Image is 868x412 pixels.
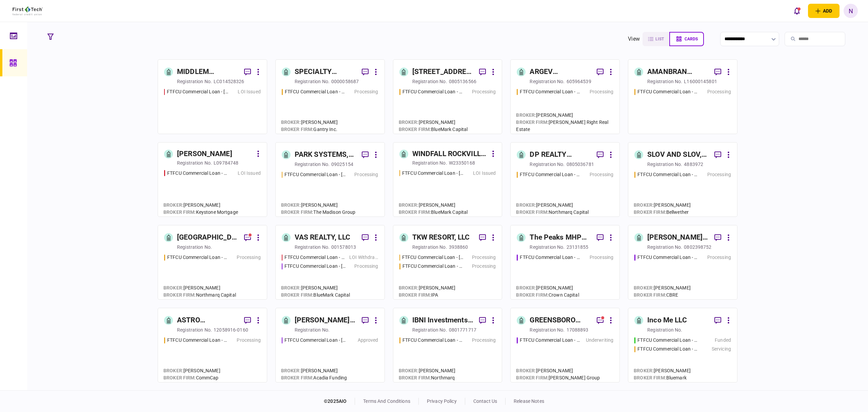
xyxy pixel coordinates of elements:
[331,244,356,250] div: 001578013
[637,88,698,95] div: FTFCU Commercial Loan - 11140 Spring Hill Dr, Spring Hill FL
[399,292,431,298] span: broker firm :
[530,161,565,168] div: registration no.
[637,337,698,344] div: FTFCU Commercial Loan - 330 Main Street Freeville
[684,161,703,168] div: 4883972
[637,171,698,178] div: FTFCU Commercial Loan - 1639 Alameda Ave Lakewood OH
[516,202,536,208] span: Broker :
[399,368,419,373] span: Broker :
[449,326,476,333] div: 0801771717
[281,285,301,291] span: Broker :
[412,78,447,85] div: registration no.
[520,254,581,261] div: FTFCU Commercial Loan - 6110 N US Hwy 89 Flagstaff AZ
[510,308,620,382] a: GREENSBORO ESTATES LLCregistration no.17088893FTFCU Commercial Loan - 1770 Allens Circle Greensbo...
[520,88,581,95] div: FTFCU Commercial Loan - 8813 Edgewater Dr SW Lakewood WA
[516,112,536,118] span: Broker :
[628,308,737,382] a: Inco Me LLCregistration no.FTFCU Commercial Loan - 330 Main Street FreevilleFundedFTFCU Commercia...
[354,171,378,178] div: Processing
[472,254,496,261] div: Processing
[177,326,212,333] div: registration no.
[399,202,468,209] div: [PERSON_NAME]
[516,374,600,381] div: [PERSON_NAME] Group
[177,160,212,166] div: registration no.
[707,254,731,261] div: Processing
[685,37,698,41] span: cards
[647,67,709,77] div: AMANBRAN INVESTMENTS, LLC
[281,209,314,215] span: broker firm :
[402,263,463,270] div: FTFCU Commercial Loan - 2410 Charleston Highway
[530,67,591,77] div: ARGEV EDGEWATER HOLDINGS LLC
[281,119,301,125] span: Broker :
[281,374,347,381] div: Acadia Funding
[163,374,220,381] div: CommCap
[412,160,447,166] div: registration no.
[790,4,804,18] button: open notifications list
[473,398,497,404] a: contact us
[647,244,682,250] div: registration no.
[516,292,549,298] span: broker firm :
[472,88,496,95] div: Processing
[684,244,711,250] div: 0802398752
[637,345,698,353] div: FTFCU Commercial Loan - 330 Main Street Freeville
[331,161,353,168] div: 09025154
[520,337,581,344] div: FTFCU Commercial Loan - 1770 Allens Circle Greensboro GA
[655,37,664,41] span: list
[163,375,196,380] span: broker firm :
[163,284,236,292] div: [PERSON_NAME]
[647,161,682,168] div: registration no.
[349,254,378,261] div: LOI Withdrawn/Declined
[399,209,431,215] span: broker firm :
[412,315,474,326] div: IBNI Investments, LLC
[514,398,544,404] a: release notes
[393,308,502,382] a: IBNI Investments, LLCregistration no.0801771717FTFCU Commercial Loan - 6 Uvalde Road Houston TX P...
[516,119,549,125] span: broker firm :
[628,59,737,134] a: AMANBRAN INVESTMENTS, LLCregistration no.L16000145801FTFCU Commercial Loan - 11140 Spring Hill Dr...
[412,67,474,77] div: [STREET_ADDRESS], LLC
[177,244,212,250] div: registration no.
[516,209,549,215] span: broker firm :
[363,398,410,404] a: terms and conditions
[177,149,232,160] div: [PERSON_NAME]
[516,285,536,291] span: Broker :
[284,254,346,261] div: FTFCU Commercial Loan - 1882 New Scotland Road
[637,254,698,261] div: FTFCU Commercial Loan - 513 E Caney Street Wharton TX
[275,308,385,382] a: [PERSON_NAME] Regency Partners LLCregistration no.FTFCU Commercial Loan - 6 Dunbar Rd Monticello ...
[472,263,496,270] div: Processing
[399,209,468,216] div: BlueMark Capital
[163,202,238,209] div: [PERSON_NAME]
[295,315,356,326] div: [PERSON_NAME] Regency Partners LLC
[516,209,589,216] div: Northmarq Capital
[399,202,419,208] span: Broker :
[567,326,589,333] div: 17088893
[590,88,613,95] div: Processing
[634,285,654,291] span: Broker :
[163,209,238,216] div: Keystone Mortgage
[281,284,350,292] div: [PERSON_NAME]
[516,368,536,373] span: Broker :
[354,88,378,95] div: Processing
[647,326,682,333] div: registration no.
[449,78,476,85] div: 0805136566
[634,292,666,298] span: broker firm :
[634,367,691,374] div: [PERSON_NAME]
[331,78,359,85] div: 0000058687
[158,59,267,134] a: MIDDLEM ALLIANCE PLAZA LLCregistration no.LC014528326FTFCU Commercial Loan - 324 Emerson Blvd Hig...
[214,326,248,333] div: 12058916-0160
[281,202,356,209] div: [PERSON_NAME]
[295,67,356,77] div: SPECIALTY PROPERTIES LLC
[238,170,260,177] div: LOI Issued
[715,337,731,344] div: Funded
[412,149,488,160] div: WINDFALL ROCKVILLE LLC
[163,368,183,373] span: Broker :
[393,142,502,217] a: WINDFALL ROCKVILLE LLCregistration no.W23350168FTFCU Commercial Loan - 1701-1765 Rockville PikeLO...
[163,285,183,291] span: Broker :
[628,142,737,217] a: SLOV AND SLOV, LLCregistration no.4883972FTFCU Commercial Loan - 1639 Alameda Ave Lakewood OHProc...
[399,284,456,292] div: [PERSON_NAME]
[647,149,709,160] div: SLOV AND SLOV, LLC
[177,232,239,243] div: [GEOGRAPHIC_DATA] Townhomes LLC
[516,292,579,299] div: Crown Capital
[634,375,666,380] span: broker firm :
[647,78,682,85] div: registration no.
[275,142,385,217] a: PARK SYSTEMS, INC.registration no.09025154FTFCU Commercial Loan - 600 Holly Drive AlbanyProcessin...
[237,337,260,344] div: Processing
[399,285,419,291] span: Broker :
